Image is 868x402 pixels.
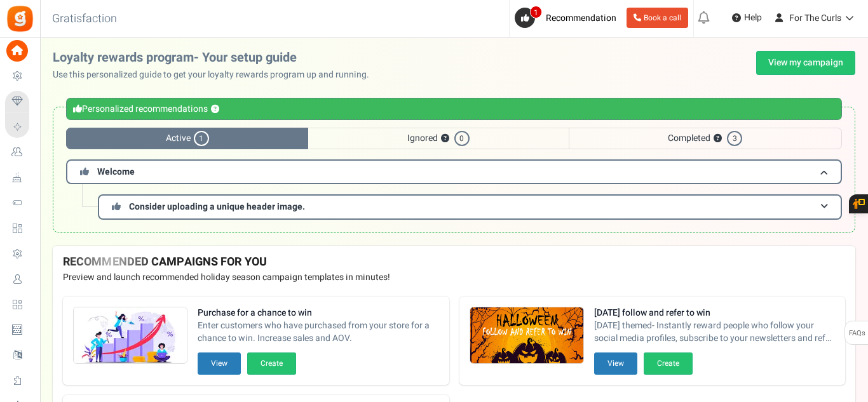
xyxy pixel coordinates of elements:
[530,6,542,18] span: 1
[53,69,379,81] p: Use this personalized guide to get your loyalty rewards program up and running.
[38,6,131,32] h3: Gratisfaction
[644,352,693,375] button: Create
[63,271,845,284] p: Preview and launch recommended holiday season campaign templates in minutes!
[594,307,836,319] strong: [DATE] follow and refer to win
[97,165,135,178] span: Welcome
[569,128,842,149] span: Completed
[714,135,722,143] button: ?
[6,4,34,33] img: Gratisfaction
[470,307,583,365] img: Recommended Campaigns
[594,319,836,345] span: [DATE] themed- Instantly reward people who follow your social media profiles, subscribe to your n...
[129,200,305,213] span: Consider uploading a unique header image.
[198,352,241,375] button: View
[66,98,842,120] div: Personalized recommendations
[74,307,187,365] img: Recommended Campaigns
[441,135,449,143] button: ?
[594,352,637,375] button: View
[848,321,865,345] span: FAQs
[198,307,439,319] strong: Purchase for a chance to win
[66,128,308,149] span: Active
[454,131,470,146] span: 0
[727,131,742,146] span: 3
[515,8,621,28] a: 1 Recommendation
[63,256,845,269] h4: RECOMMENDED CAMPAIGNS FOR YOU
[789,11,841,25] span: For The Curls
[308,128,568,149] span: Ignored
[727,8,767,28] a: Help
[546,11,616,25] span: Recommendation
[211,105,219,114] button: ?
[53,51,379,65] h2: Loyalty rewards program- Your setup guide
[756,51,855,75] a: View my campaign
[247,352,296,375] button: Create
[194,131,209,146] span: 1
[198,319,439,345] span: Enter customers who have purchased from your store for a chance to win. Increase sales and AOV.
[741,11,762,24] span: Help
[627,8,688,28] a: Book a call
